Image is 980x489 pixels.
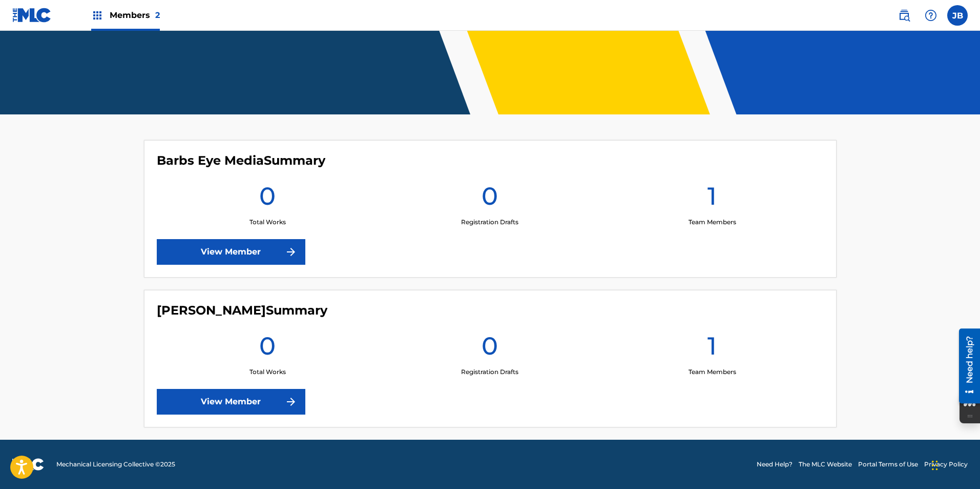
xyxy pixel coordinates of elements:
[689,218,736,227] p: Team Members
[157,389,305,415] a: View Member
[929,440,980,489] iframe: Chat Widget
[91,9,103,22] img: Top Rightsholders
[894,5,914,26] a: Public Search
[951,325,980,407] iframe: Resource Center
[285,396,297,408] img: f7272a7cc735f4ea7f67.svg
[155,10,160,20] span: 2
[56,460,175,469] span: Mechanical Licensing Collective © 2025
[157,303,327,318] h4: Justin Babbino
[799,460,852,469] a: The MLC Website
[932,450,938,481] div: Drag
[924,460,968,469] a: Privacy Policy
[259,330,276,367] h1: 0
[157,153,325,168] h4: Barbs Eye Media
[925,9,937,22] img: help
[461,218,518,227] p: Registration Drafts
[259,181,276,218] h1: 0
[482,181,498,218] h1: 0
[707,181,717,218] h1: 1
[249,367,286,377] p: Total Works
[110,9,160,21] span: Members
[461,367,518,377] p: Registration Drafts
[947,5,968,26] div: User Menu
[12,8,52,23] img: MLC Logo
[898,9,910,22] img: search
[12,458,44,471] img: logo
[707,330,717,367] h1: 1
[482,330,498,367] h1: 0
[249,218,286,227] p: Total Works
[858,460,918,469] a: Portal Terms of Use
[285,246,297,258] img: f7272a7cc735f4ea7f67.svg
[689,367,736,377] p: Team Members
[757,460,793,469] a: Need Help?
[157,239,305,265] a: View Member
[921,5,941,26] div: Help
